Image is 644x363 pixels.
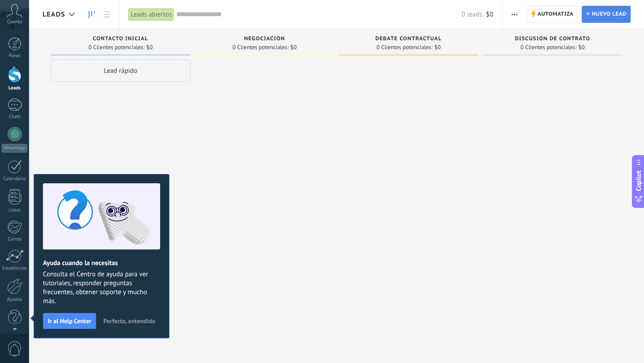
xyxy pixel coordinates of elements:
[515,36,590,42] span: Discusión de contrato
[486,10,493,19] span: $0
[146,45,153,50] span: $0
[233,45,288,50] span: 0 Clientes potenciales:
[578,45,585,50] span: $0
[2,53,28,59] div: Panel
[2,297,28,303] div: Ajustes
[99,314,159,328] button: Perfecto, entendido
[634,171,643,191] span: Copilot
[103,318,155,324] span: Perfecto, entendido
[2,176,28,182] div: Calendario
[43,270,160,306] span: Consulta el Centro de ayuda para ver tutoriales, responder preguntas frecuentes, obtener soporte ...
[343,36,474,43] div: Debate contractual
[51,59,191,82] div: Lead rápido
[582,6,631,23] a: Nuevo lead
[48,318,91,324] span: Ir al Help Center
[2,85,28,91] div: Leads
[199,36,330,43] div: Negociación
[99,6,114,23] a: Lista
[592,6,627,22] span: Nuevo lead
[377,45,432,50] span: 0 Clientes potenciales:
[2,266,28,271] div: Estadísticas
[521,45,576,50] span: 0 Clientes potenciales:
[128,8,174,21] div: Leads abiertos
[93,36,148,42] span: Contacto inicial
[434,45,441,50] span: $0
[43,313,96,329] button: Ir al Help Center
[538,6,574,22] span: Automatiza
[2,114,28,120] div: Chats
[487,36,618,43] div: Discusión de contrato
[290,45,297,50] span: $0
[2,236,28,242] div: Correo
[508,6,521,23] button: Más
[42,10,65,19] span: Leads
[2,144,27,152] div: WhatsApp
[55,36,186,43] div: Contacto inicial
[527,6,578,23] a: Automatiza
[7,19,22,25] span: Cuenta
[375,36,441,42] span: Debate contractual
[43,259,160,267] h2: Ayuda cuando la necesitas
[462,10,483,19] span: 0 leads:
[89,45,144,50] span: 0 Clientes potenciales:
[2,207,28,213] div: Listas
[84,6,99,23] a: Leads
[244,36,285,42] span: Negociación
